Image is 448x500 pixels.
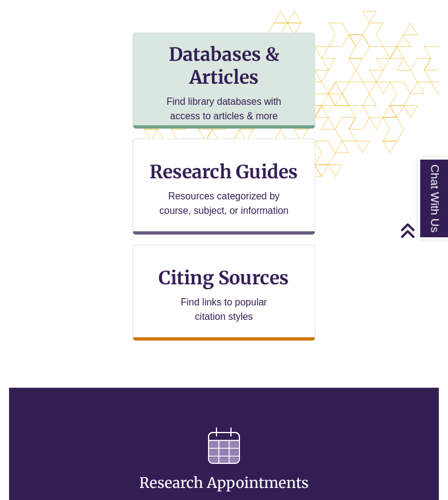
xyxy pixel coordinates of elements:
a: Citing Sources Find links to popular citation styles [133,245,316,341]
h3: Citing Sources [151,266,298,289]
a: Databases & Articles Find library databases with access to articles & more [133,33,316,129]
a: Back to Top [400,222,445,239]
a: Research Appointments [139,445,309,492]
p: Find links to popular citation styles [165,295,283,324]
h3: Research Guides [143,160,306,183]
h3: Databases & Articles [143,43,306,89]
p: Find library databases with access to articles & more [159,95,289,123]
p: Resources categorized by course, subject, or information [159,189,289,218]
a: Research Guides Resources categorized by course, subject, or information [133,139,316,235]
